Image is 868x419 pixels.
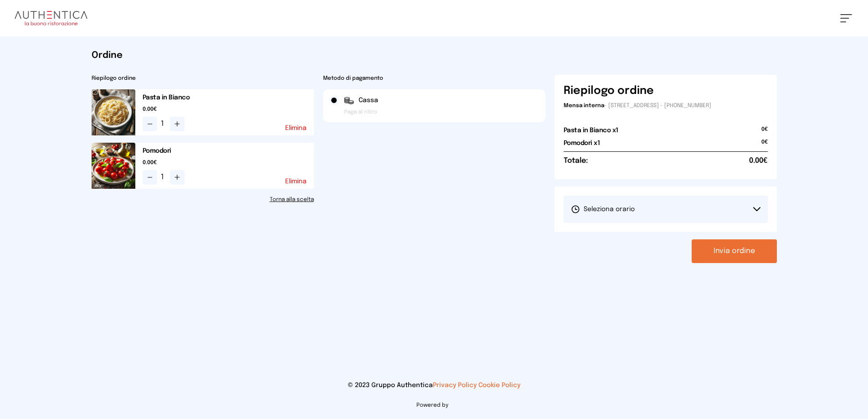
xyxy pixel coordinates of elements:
button: Seleziona orario [564,196,768,223]
p: © 2023 Gruppo Authentica [15,381,853,390]
button: Elimina [285,125,307,131]
span: 0.00€ [143,159,314,166]
span: Seleziona orario [571,205,635,214]
span: 0.00€ [749,155,768,166]
h1: Ordine [92,49,777,62]
h2: Pomodori x1 [564,139,600,148]
h2: Pasta in Bianco [143,93,314,102]
span: Paga al ritiro [344,109,377,116]
h2: Pasta in Bianco x1 [564,126,618,135]
span: Cassa [359,96,378,105]
span: 0€ [761,139,768,151]
span: 0.00€ [143,106,314,113]
a: Privacy Policy [433,382,477,388]
a: Cookie Policy [478,382,520,388]
span: 0€ [761,126,768,139]
button: Elimina [285,178,307,185]
p: - [STREET_ADDRESS] - [PHONE_NUMBER] [564,102,768,109]
img: logo.8f33a47.png [15,11,87,26]
h2: Riepilogo ordine [92,75,314,82]
span: 1 [161,119,166,129]
h2: Pomodori [143,146,314,155]
button: Invia ordine [692,239,777,263]
span: Mensa interna [564,103,604,109]
a: Torna alla scelta [92,196,314,203]
img: media [92,89,135,135]
h2: Metodo di pagamento [323,75,545,82]
span: Powered by [416,402,448,409]
img: media [92,143,135,189]
h6: Totale: [564,155,588,166]
h6: Riepilogo ordine [564,84,654,98]
span: 1 [161,172,166,183]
